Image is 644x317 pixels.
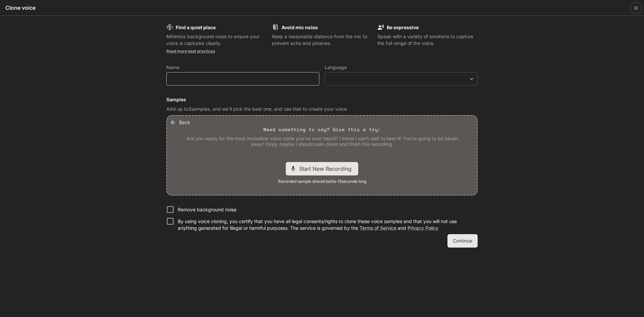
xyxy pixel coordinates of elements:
p: Minimize background noise to ensure your voice is captured clearly. [166,33,267,47]
b: Be expressive [387,24,419,30]
span: Start New Recording [299,165,356,173]
div: ​ [325,75,477,82]
h5: Clone voice [5,4,36,11]
b: Find a quiet place [176,24,216,30]
p: Need something to say? Give this a try: [263,126,381,133]
p: Keep a reasonable distance from the mic to prevent echo and plosives. [272,33,372,47]
span: Recorded sample should be 5 to 15 seconds long [278,178,366,185]
b: Avoid mic noise [281,24,318,30]
p: Speak with a variety of emotions to capture the full range of the voice. [377,33,478,47]
p: Name [166,65,179,70]
h6: Samples [166,96,478,103]
button: Back [168,116,193,129]
a: Read more best practices [166,49,215,54]
p: Add up to 3 samples, and we'll pick the best one, and use that to create your voice [166,106,478,112]
div: Start New Recording [286,162,358,175]
p: By using voice cloning, you certify that you have all legal consents/rights to clone these voice ... [178,218,472,231]
p: Language [325,65,347,70]
a: Privacy Policy [408,225,438,231]
p: Are you ready for the most incredible voice clone you've ever heard? I know I can't wait to hear ... [183,136,461,147]
button: Continue [447,234,478,248]
a: Terms of Service [360,225,396,231]
p: Remove background noise [178,206,236,213]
